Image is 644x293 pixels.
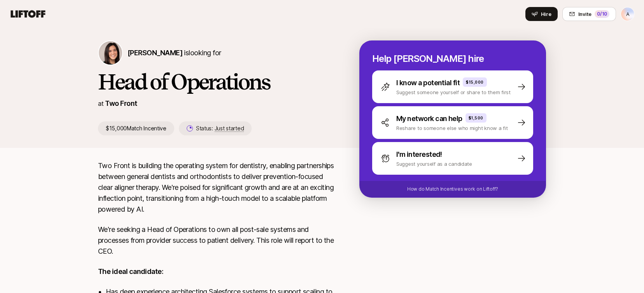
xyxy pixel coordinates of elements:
[541,10,551,18] span: Hire
[196,124,244,133] p: Status:
[466,79,484,85] p: $15,000
[98,160,334,215] p: Two Front is building the operating system for dentistry, enabling partnerships between general d...
[562,7,616,21] button: Invite0/10
[396,88,511,96] p: Suggest someone yourself or share to them first
[396,113,462,124] p: My network can help
[105,99,137,107] a: Two Front
[128,47,221,58] p: is looking for
[128,49,182,57] span: [PERSON_NAME]
[396,160,472,168] p: Suggest yourself as a candidate
[595,10,609,18] div: 0 /10
[215,125,244,132] span: Just started
[621,7,635,21] button: A
[98,98,103,109] p: at
[396,77,460,88] p: I know a potential fit
[578,10,591,18] span: Invite
[98,267,163,275] strong: The ideal candidate:
[98,121,174,135] p: $15,000 Match Incentive
[396,124,508,132] p: Reshare to someone else who might know a fit
[626,9,630,19] p: A
[98,224,334,257] p: We're seeking a Head of Operations to own all post-sale systems and processes from provider succe...
[99,41,122,65] img: Eleanor Morgan
[396,149,442,160] p: I'm interested!
[98,70,334,93] h1: Head of Operations
[407,186,498,193] p: How do Match Incentives work on Liftoff?
[525,7,558,21] button: Hire
[372,53,533,64] p: Help [PERSON_NAME] hire
[469,115,483,121] p: $1,500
